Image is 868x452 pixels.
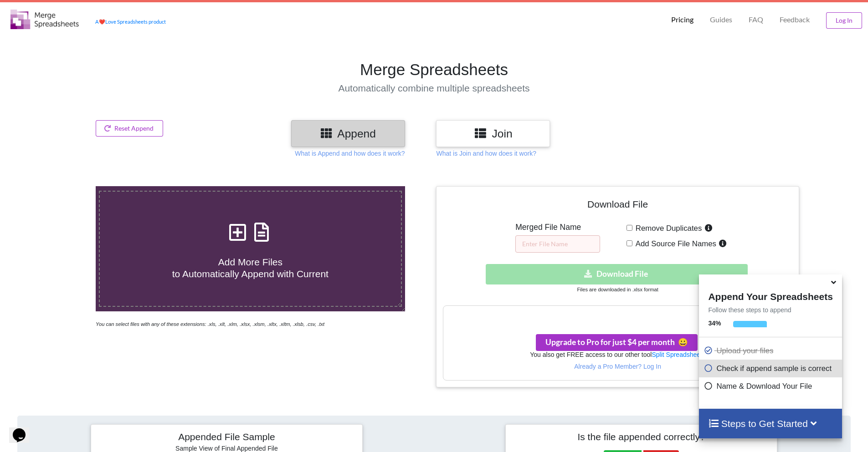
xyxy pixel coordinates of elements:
[295,149,405,158] p: What is Append and how does it work?
[632,224,702,233] span: Remove Duplicates
[749,15,763,25] p: FAQ
[298,127,398,140] h3: Append
[515,223,600,232] h5: Merged File Name
[96,321,324,327] i: You can select files with any of these extensions: .xls, .xlt, .xlm, .xlsx, .xlsm, .xltx, .xltm, ...
[699,305,842,315] p: Follow these steps to append
[704,345,839,356] p: Upload your files
[577,287,658,292] small: Files are downloaded in .xlsx format
[443,362,791,371] p: Already a Pro Member? Log In
[172,257,329,279] span: Add More Files to Automatically Append with Current
[99,19,105,25] span: heart
[96,120,163,137] button: Reset Append
[780,16,810,23] span: Feedback
[443,310,791,320] h3: Your files are more than 1 MB
[632,239,716,248] span: Add Source File Names
[536,334,698,351] button: Upgrade to Pro for just $4 per monthsmile
[95,19,166,25] a: AheartLove Spreadsheets product
[704,381,839,392] p: Name & Download Your File
[9,416,38,443] iframe: chat widget
[443,127,543,140] h3: Join
[98,431,356,444] h4: Appended File Sample
[443,351,791,359] h6: You also get FREE access to our other tool
[443,193,792,219] h4: Download File
[436,149,536,158] p: What is Join and how does it work?
[10,10,79,29] img: Logo.png
[708,320,721,327] b: 34 %
[671,15,693,25] p: Pricing
[710,15,732,25] p: Guides
[515,235,600,253] input: Enter File Name
[675,337,688,347] span: smile
[704,363,839,374] p: Check if append sample is correct
[545,337,688,347] span: Upgrade to Pro for just $4 per month
[512,431,770,442] h4: Is the file appended correctly?
[708,418,832,429] h4: Steps to Get Started
[699,289,842,302] h4: Append Your Spreadsheets
[826,12,862,29] button: Log In
[652,351,705,358] a: Split Spreadsheets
